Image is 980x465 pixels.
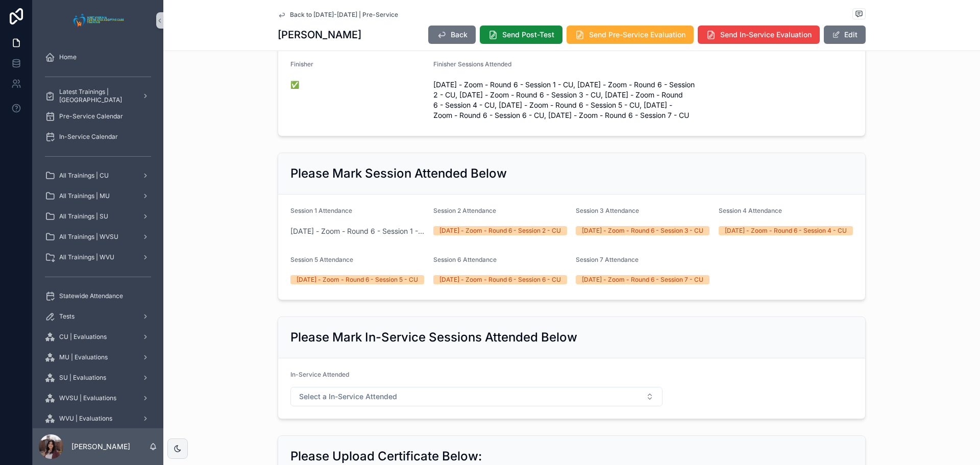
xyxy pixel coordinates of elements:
[39,187,157,205] a: All Trainings | MU
[589,30,685,40] span: Send Pre-Service Evaluation
[582,275,703,284] div: [DATE] - Zoom - Round 6 - Session 7 - CU
[297,275,418,284] div: [DATE] - Zoom - Round 6 - Session 5 - CU
[59,212,108,221] span: All Trainings | SU
[290,371,349,378] span: In-Service Attended
[59,192,110,200] span: All Trainings | MU
[290,256,353,263] span: Session 5 Attendance
[59,292,123,300] span: Statewide Attendance
[290,207,352,214] span: Session 1 Attendance
[70,12,126,29] img: App logo
[59,253,114,261] span: All Trainings | WVU
[39,207,157,226] a: All Trainings | SU
[290,448,482,464] h2: Please Upload Certificate Below:
[59,233,118,241] span: All Trainings | WVSU
[698,26,820,44] button: Send In-Service Evaluation
[502,30,554,40] span: Send Post-Test
[39,287,157,305] a: Statewide Attendance
[582,226,703,235] div: [DATE] - Zoom - Round 6 - Session 3 - CU
[278,28,361,42] h1: [PERSON_NAME]
[480,26,562,44] button: Send Post-Test
[290,226,425,236] a: [DATE] - Zoom - Round 6 - Session 1 - CU
[451,30,468,40] span: Back
[439,275,561,284] div: [DATE] - Zoom - Round 6 - Session 6 - CU
[39,128,157,146] a: In-Service Calendar
[567,26,694,44] button: Send Pre-Service Evaluation
[33,41,163,428] div: scrollable content
[59,333,107,341] span: CU | Evaluations
[39,409,157,428] a: WVU | Evaluations
[59,53,77,61] span: Home
[290,60,313,68] span: Finisher
[824,26,866,44] button: Edit
[725,226,847,235] div: [DATE] - Zoom - Round 6 - Session 4 - CU
[278,11,398,19] a: Back to [DATE]-[DATE] | Pre-Service
[39,348,157,366] a: MU | Evaluations
[59,394,116,402] span: WVSU | Evaluations
[39,328,157,346] a: CU | Evaluations
[299,391,397,402] span: Select a In-Service Attended
[290,329,577,346] h2: Please Mark In-Service Sessions Attended Below
[59,414,112,423] span: WVU | Evaluations
[39,166,157,185] a: All Trainings | CU
[71,442,130,452] p: [PERSON_NAME]
[290,11,398,19] span: Back to [DATE]-[DATE] | Pre-Service
[290,165,507,182] h2: Please Mark Session Attended Below
[433,60,511,68] span: Finisher Sessions Attended
[39,307,157,326] a: Tests
[39,87,157,105] a: Latest Trainings | [GEOGRAPHIC_DATA]
[290,80,425,90] span: ✅
[59,353,108,361] span: MU | Evaluations
[290,387,663,406] button: Select Button
[576,207,639,214] span: Session 3 Attendance
[39,248,157,266] a: All Trainings | WVU
[39,107,157,126] a: Pre-Service Calendar
[59,312,75,321] span: Tests
[719,207,782,214] span: Session 4 Attendance
[59,88,134,104] span: Latest Trainings | [GEOGRAPHIC_DATA]
[59,172,109,180] span: All Trainings | CU
[433,207,496,214] span: Session 2 Attendance
[39,48,157,66] a: Home
[39,369,157,387] a: SU | Evaluations
[59,133,118,141] span: In-Service Calendar
[433,80,710,120] span: [DATE] - Zoom - Round 6 - Session 1 - CU, [DATE] - Zoom - Round 6 - Session 2 - CU, [DATE] - Zoom...
[720,30,812,40] span: Send In-Service Evaluation
[439,226,561,235] div: [DATE] - Zoom - Round 6 - Session 2 - CU
[428,26,476,44] button: Back
[59,112,123,120] span: Pre-Service Calendar
[433,256,497,263] span: Session 6 Attendance
[39,228,157,246] a: All Trainings | WVSU
[576,256,639,263] span: Session 7 Attendance
[39,389,157,407] a: WVSU | Evaluations
[59,374,106,382] span: SU | Evaluations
